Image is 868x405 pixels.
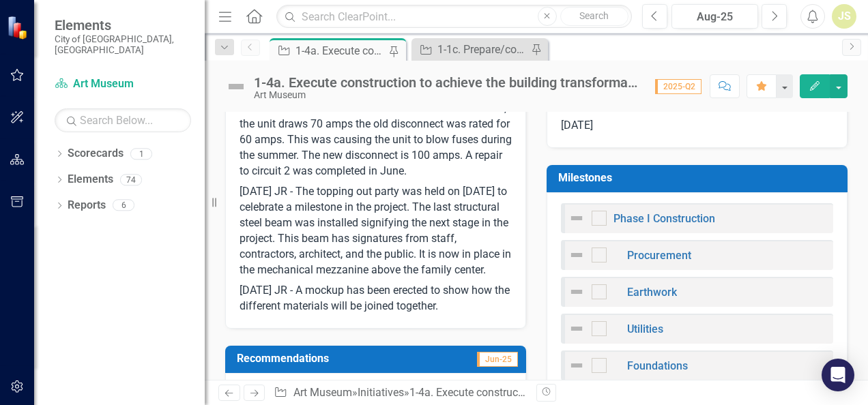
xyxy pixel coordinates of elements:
img: ClearPoint Strategy [7,16,31,40]
div: 1-4a. Execute construction to achieve the building transformation. [254,75,641,90]
a: Scorecards [68,146,124,162]
p: [DATE] JR- We have had issues with the existing Condensing unit for the UV. New fan and motor hav... [240,67,512,181]
a: Earthwork [627,286,677,299]
button: Search [560,7,628,26]
img: Not Defined [568,357,585,374]
a: Foundations [627,359,688,372]
p: [DATE] JR - The topping out party was held on [DATE] to celebrate a milestone in the project. The... [240,181,512,280]
div: Aug-25 [676,9,753,25]
span: Search [579,10,609,21]
img: Not Defined [225,76,247,97]
span: [DATE] [561,119,593,132]
a: 1-1c. Prepare/continue improvements to the off-site location for Museum operations and programs. [415,41,527,58]
a: Elements [68,172,113,187]
img: Not Defined [568,247,585,263]
a: Art Museum [293,386,352,399]
div: Open Intercom Messenger [822,359,854,391]
a: Reports [68,198,106,213]
small: City of [GEOGRAPHIC_DATA], [GEOGRAPHIC_DATA] [55,33,191,56]
a: Procurement [627,249,691,262]
img: Not Defined [568,210,585,226]
div: 74 [120,174,142,185]
div: 1-4a. Execute construction to achieve the building transformation. [295,42,386,59]
div: 1 [130,148,152,160]
p: [DATE] JR - A mockup has been erected to show how the different materials will be joined together. [240,280,512,314]
span: 2025-Q2 [655,79,701,94]
div: Art Museum [254,90,641,100]
img: Not Defined [568,284,585,300]
a: Art Museum [55,76,191,92]
button: Aug-25 [671,4,758,29]
a: Initiatives [358,386,404,399]
span: Elements [55,17,191,33]
a: Phase I Construction [613,212,715,225]
img: Not Defined [568,320,585,337]
a: Utilities [627,322,663,335]
h3: Milestones [558,172,841,184]
h3: Recommendations [237,352,431,365]
span: Jun-25 [477,352,518,367]
div: » » [274,385,526,401]
input: Search Below... [55,108,191,132]
input: Search ClearPoint... [276,5,632,29]
button: JS [832,4,856,29]
div: 1-4a. Execute construction to achieve the building transformation. [409,386,725,399]
div: 1-1c. Prepare/continue improvements to the off-site location for Museum operations and programs. [437,41,527,58]
div: 6 [113,200,134,211]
